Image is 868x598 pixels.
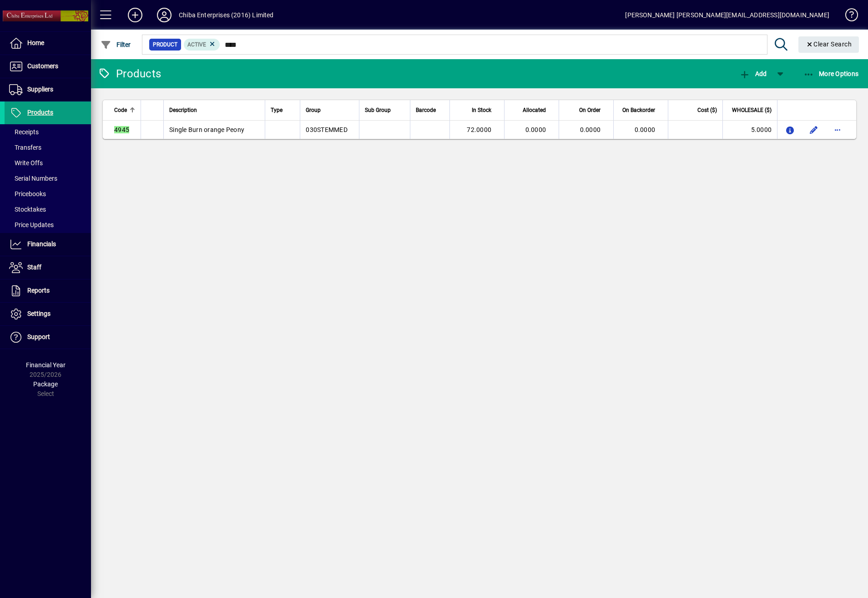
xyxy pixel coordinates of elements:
[98,36,133,53] button: Filter
[9,190,46,198] span: Pricebooks
[365,105,404,115] div: Sub Group
[101,41,131,48] span: Filter
[5,186,91,202] a: Pricebooks
[472,105,491,115] span: In Stock
[9,221,54,228] span: Price Updates
[27,240,56,248] span: Financials
[27,86,53,93] span: Suppliers
[187,41,206,48] span: Active
[9,206,46,213] span: Stocktakes
[98,66,161,81] div: Products
[5,171,91,186] a: Serial Numbers
[114,105,135,115] div: Code
[467,126,491,133] span: 72.0000
[153,40,177,49] span: Product
[271,105,294,115] div: Type
[5,32,91,55] a: Home
[179,8,274,22] div: Chiba Enterprises (2016) Limited
[5,256,91,279] a: Staff
[798,36,859,53] button: Clear
[27,333,50,340] span: Support
[838,2,857,31] a: Knowledge Base
[27,62,58,70] span: Customers
[9,128,39,136] span: Receipts
[169,126,244,133] span: Single Burn orange Peony
[27,109,53,116] span: Products
[9,159,43,167] span: Write Offs
[5,233,91,256] a: Financials
[114,126,129,133] em: 4945
[737,66,769,82] button: Add
[416,105,444,115] div: Barcode
[306,126,348,133] span: 030STEMMED
[5,155,91,171] a: Write Offs
[150,7,179,23] button: Profile
[5,78,91,101] a: Suppliers
[33,380,58,388] span: Package
[5,55,91,78] a: Customers
[803,70,859,77] span: More Options
[416,105,436,115] span: Barcode
[27,264,41,271] span: Staff
[5,303,91,325] a: Settings
[830,122,845,137] button: More options
[625,8,829,22] div: [PERSON_NAME] [PERSON_NAME][EMAIL_ADDRESS][DOMAIN_NAME]
[5,140,91,155] a: Transfers
[169,105,259,115] div: Description
[27,310,50,317] span: Settings
[27,287,50,294] span: Reports
[523,105,546,115] span: Allocated
[306,105,321,115] span: Group
[306,105,353,115] div: Group
[580,126,601,133] span: 0.0000
[5,202,91,217] a: Stocktakes
[27,39,44,46] span: Home
[807,122,821,137] button: Edit
[579,105,601,115] span: On Order
[184,39,220,51] mat-chip: Activation Status: Active
[722,121,777,139] td: 5.0000
[801,66,861,82] button: More Options
[5,217,91,233] a: Price Updates
[9,144,41,151] span: Transfers
[697,105,717,115] span: Cost ($)
[26,361,66,369] span: Financial Year
[271,105,283,115] span: Type
[635,126,656,133] span: 0.0000
[806,41,852,48] span: Clear Search
[619,105,663,115] div: On Backorder
[5,326,91,349] a: Support
[732,105,772,115] span: WHOLESALE ($)
[9,175,57,182] span: Serial Numbers
[455,105,500,115] div: In Stock
[622,105,655,115] span: On Backorder
[5,279,91,302] a: Reports
[169,105,197,115] span: Description
[114,105,127,115] span: Code
[565,105,609,115] div: On Order
[121,7,150,23] button: Add
[525,126,546,133] span: 0.0000
[739,70,767,77] span: Add
[365,105,391,115] span: Sub Group
[510,105,554,115] div: Allocated
[5,124,91,140] a: Receipts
